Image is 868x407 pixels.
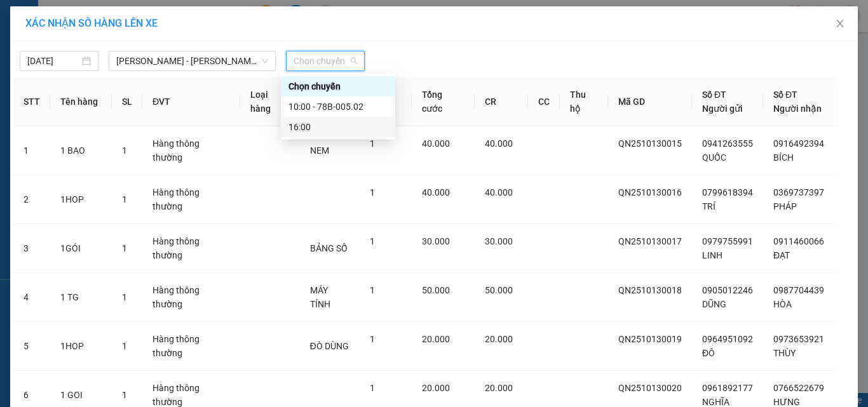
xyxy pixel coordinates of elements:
[422,383,450,393] span: 20.000
[13,175,50,224] td: 2
[370,285,375,295] span: 1
[773,103,822,114] span: Người nhận
[773,334,824,344] span: 0973653921
[773,397,800,407] span: HƯNG
[773,285,824,295] span: 0987704439
[702,397,729,407] span: NGHĨA
[702,90,726,100] span: Số ĐT
[422,334,450,344] span: 20.000
[13,273,50,322] td: 4
[288,79,388,93] div: Chọn chuyến
[50,224,112,273] td: 1GÓI
[773,299,792,309] span: HÒA
[109,39,210,55] div: HOA
[109,55,210,72] div: 0378380667
[618,285,682,295] span: QN2510130018
[773,201,797,211] span: PHÁP
[50,126,112,175] td: 1 BAO
[422,236,450,246] span: 30.000
[109,72,210,88] div: a
[485,236,513,246] span: 30.000
[122,145,127,156] span: 1
[116,51,268,70] span: Quy Nhơn - Tuy Hòa
[25,17,158,29] span: XÁC NHẬN SỐ HÀNG LÊN XE
[773,187,824,197] span: 0369737397
[773,250,790,260] span: ĐẠT
[142,322,240,371] td: Hàng thông thường
[702,285,753,295] span: 0905012246
[485,334,513,344] span: 20.000
[50,175,112,224] td: 1HOP
[422,138,450,149] span: 40.000
[618,187,682,197] span: QN2510130016
[142,126,240,175] td: Hàng thông thường
[112,77,142,126] th: SL
[50,322,112,371] td: 1HOP
[27,54,79,68] input: 13/10/2025
[485,285,513,295] span: 50.000
[702,334,753,344] span: 0964951092
[618,334,682,344] span: QN2510130019
[618,383,682,393] span: QN2510130020
[142,224,240,273] td: Hàng thông thường
[773,152,794,163] span: BÍCH
[122,292,127,302] span: 1
[370,383,375,393] span: 1
[560,77,608,126] th: Thu hộ
[109,11,139,24] span: Nhận:
[528,77,560,126] th: CC
[310,145,329,156] span: NEM
[773,383,824,393] span: 0766522679
[822,6,858,42] button: Close
[288,120,388,134] div: 16:00
[122,390,127,400] span: 1
[11,41,100,59] div: 0979691491
[835,18,845,29] span: close
[142,77,240,126] th: ĐVT
[702,187,753,197] span: 0799618394
[281,76,395,97] div: Chọn chuyến
[702,152,726,163] span: QUỐC
[13,126,50,175] td: 1
[122,341,127,351] span: 1
[702,299,726,309] span: DŨNG
[122,243,127,253] span: 1
[109,11,210,39] div: [PERSON_NAME]
[702,236,753,246] span: 0979755991
[485,138,513,149] span: 40.000
[11,11,100,26] div: Quy Nhơn
[370,334,375,344] span: 1
[412,77,475,126] th: Tổng cước
[618,236,682,246] span: QN2510130017
[370,187,375,197] span: 1
[702,201,715,211] span: TRÍ
[608,77,692,126] th: Mã GD
[370,138,375,149] span: 1
[475,77,528,126] th: CR
[702,250,722,260] span: LINH
[294,51,357,70] span: Chọn chuyến
[261,57,269,65] span: down
[122,194,127,204] span: 1
[13,322,50,371] td: 5
[13,77,50,126] th: STT
[773,90,797,100] span: Số ĐT
[485,187,513,197] span: 40.000
[288,100,388,114] div: 10:00 - 78B-005.02
[422,285,450,295] span: 50.000
[11,12,31,25] span: Gửi:
[50,273,112,322] td: 1 TG
[485,383,513,393] span: 20.000
[702,138,753,149] span: 0941263555
[50,77,112,126] th: Tên hàng
[310,243,348,253] span: BẢNG SỐ
[142,273,240,322] td: Hàng thông thường
[773,138,824,149] span: 0916492394
[422,187,450,197] span: 40.000
[142,175,240,224] td: Hàng thông thường
[11,26,100,41] div: TOẠI
[240,77,300,126] th: Loại hàng
[702,383,753,393] span: 0961892177
[13,224,50,273] td: 3
[702,103,743,114] span: Người gửi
